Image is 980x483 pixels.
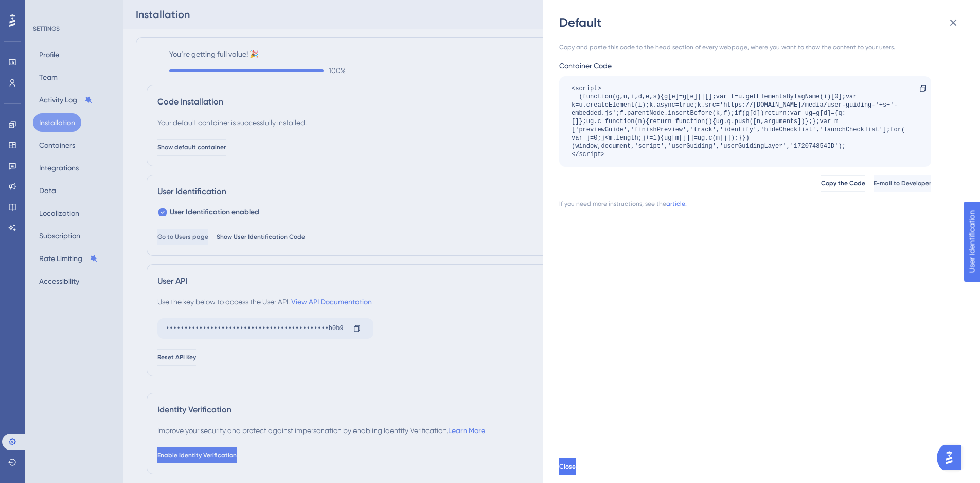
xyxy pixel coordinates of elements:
button: Copy the Code [821,175,865,192]
span: User Identification [8,3,72,15]
div: Copy and paste this code to the head section of every webpage, where you want to show the content... [559,43,931,51]
span: Close [559,462,576,471]
div: Container Code [559,60,931,72]
iframe: UserGuiding AI Assistant Launcher [937,442,968,473]
button: E-mail to Developer [874,175,931,192]
div: Default [559,14,966,31]
span: E-mail to Developer [874,179,931,187]
div: If you need more instructions, see the [559,200,666,208]
span: Copy the Code [821,179,865,187]
div: <script> (function(g,u,i,d,e,s){g[e]=g[e]||[];var f=u.getElementsByTagName(i)[0];var k=u.createEl... [572,84,908,159]
button: Close [559,458,576,475]
a: article. [666,200,687,208]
